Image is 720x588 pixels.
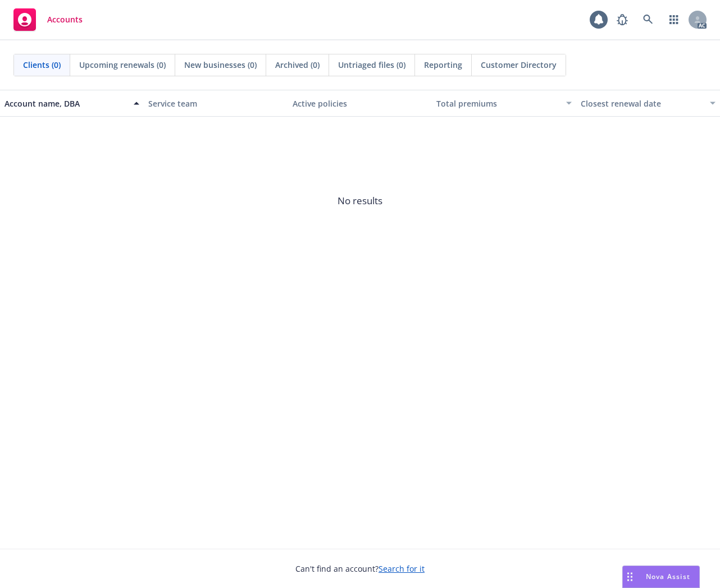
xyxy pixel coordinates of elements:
[47,15,83,24] span: Accounts
[184,59,257,71] span: New businesses (0)
[23,59,61,71] span: Clients (0)
[148,98,283,109] div: Service team
[432,90,576,117] button: Total premiums
[338,59,405,71] span: Untriaged files (0)
[637,8,659,31] a: Search
[576,90,720,117] button: Closest renewal date
[646,572,690,581] span: Nova Assist
[379,563,425,574] a: Search for it
[663,8,685,31] a: Switch app
[295,563,425,575] span: Can't find an account?
[622,566,700,588] button: Nova Assist
[4,98,127,109] div: Account name, DBA
[424,59,462,71] span: Reporting
[275,59,320,71] span: Archived (0)
[288,90,432,117] button: Active policies
[436,98,559,109] div: Total premiums
[9,4,87,35] a: Accounts
[144,90,288,117] button: Service team
[79,59,166,71] span: Upcoming renewals (0)
[581,98,703,109] div: Closest renewal date
[481,59,557,71] span: Customer Directory
[611,8,634,31] a: Report a Bug
[293,98,427,109] div: Active policies
[623,566,637,587] div: Drag to move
